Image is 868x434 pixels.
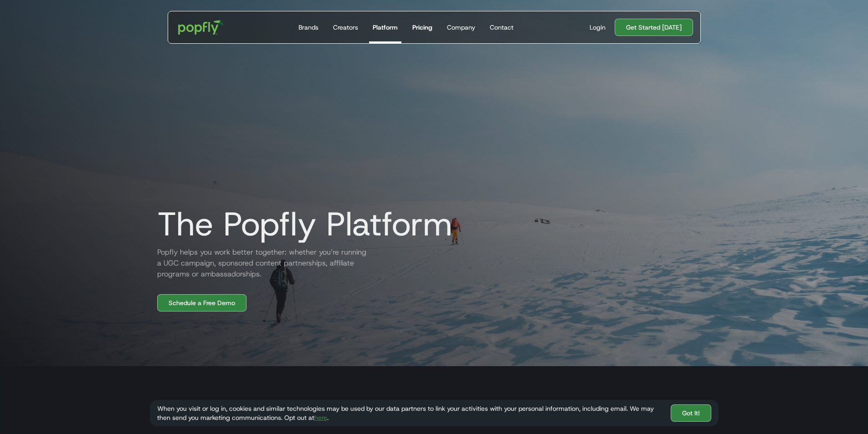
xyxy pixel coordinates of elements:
[172,14,231,41] a: home
[295,11,322,43] a: Brands
[298,23,318,32] div: Brands
[150,247,369,280] h2: Popfly helps you work better together: whether you’re running a UGC campaign, sponsored content p...
[615,19,693,36] a: Get Started [DATE]
[412,23,432,32] div: Pricing
[157,294,247,311] a: Schedule a Free Demo
[490,23,514,32] div: Contact
[314,414,327,422] a: here
[409,11,436,43] a: Pricing
[447,23,475,32] div: Company
[586,23,609,32] a: Login
[329,11,362,43] a: Creators
[157,404,663,422] div: When you visit or log in, cookies and similar technologies may be used by our data partners to li...
[443,11,479,43] a: Company
[590,23,606,32] div: Login
[671,404,711,422] a: Got It!
[369,11,401,43] a: Platform
[150,206,452,242] h1: The Popfly Platform
[373,23,398,32] div: Platform
[486,11,517,43] a: Contact
[333,23,358,32] div: Creators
